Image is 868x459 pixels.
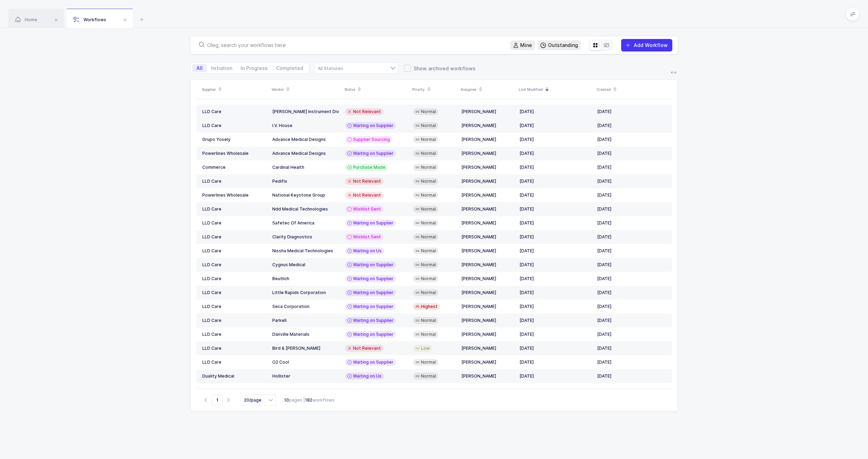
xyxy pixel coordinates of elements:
span: Normal [421,123,436,128]
div: Commerce [202,165,267,170]
span: Home [15,17,37,22]
div: [DATE] [597,123,666,128]
div: LLD Care [202,248,267,254]
div: [PERSON_NAME] [461,192,514,198]
span: Normal [421,248,436,254]
span: Normal [421,262,436,268]
div: pages | workflows [284,397,335,403]
div: [DATE] [597,248,666,254]
div: [DATE] [597,346,666,351]
span: Waiting on Supplier [353,276,393,282]
div: [DATE] [519,179,592,184]
div: [DATE] [597,290,666,295]
div: [DATE] [597,234,666,240]
div: Created [596,84,670,95]
span: Outstanding [548,42,578,49]
div: [DATE] [597,373,666,379]
div: [DATE] [519,248,592,254]
div: LLD Care [202,332,267,337]
span: Normal [421,206,436,212]
span: Waiting on Supplier [353,304,393,309]
div: [DATE] [519,206,592,212]
span: Go to [212,395,223,406]
span: Normal [421,179,436,184]
div: LLD Care [202,234,267,240]
span: Normal [421,373,436,379]
div: [PERSON_NAME] [461,359,514,365]
div: Vendor [272,84,340,95]
div: [DATE] [597,332,666,337]
div: [PERSON_NAME] [461,262,514,268]
div: [DATE] [597,179,666,184]
span: Mine [520,42,532,49]
div: Supplier [202,84,267,95]
div: Duality Medical [202,373,267,379]
div: [DATE] [597,318,666,323]
div: O2 Cool [272,359,339,365]
span: Waiting on Us [353,373,382,379]
div: [DATE] [519,165,592,170]
div: [DATE] [597,137,666,142]
div: [DATE] [519,123,592,128]
span: Waiting on Supplier [353,359,393,365]
span: Not Relevant [353,346,381,351]
div: [DATE] [519,137,592,142]
span: Waiting on Us [353,248,382,254]
div: [PERSON_NAME] [461,220,514,226]
span: Waiting on Supplier [353,290,393,295]
span: Normal [421,359,436,365]
div: Priority [412,84,456,95]
div: LLD Care [202,290,267,295]
div: [DATE] [519,332,592,337]
span: Show archived workflows [411,65,476,72]
div: Powerlines Wholesale [202,151,267,156]
div: [PERSON_NAME] [461,109,514,114]
div: [DATE] [597,151,666,156]
b: 182 [305,397,312,403]
div: [PERSON_NAME] [461,206,514,212]
div: [DATE] [519,304,592,309]
span: Supplier Sourcing [353,137,390,142]
div: LLD Care [202,304,267,309]
span: Workflows [73,17,106,22]
div: [DATE] [519,151,592,156]
div: [DATE] [597,109,666,114]
input: Select [241,395,276,406]
span: Waiting on Supplier [353,151,393,156]
span: Not Relevant [353,179,381,184]
div: LLD Care [202,359,267,365]
div: Status [344,84,408,95]
div: Cygnus Medical [272,262,339,268]
div: [DATE] [519,262,592,268]
div: LLD Care [202,220,267,226]
div: LLD Care [202,109,267,114]
div: Little Rapids Corporation [272,290,339,295]
div: Parkell [272,318,339,323]
div: Beutlich [272,276,339,282]
span: Add Workflow [634,42,668,48]
div: [DATE] [519,359,592,365]
div: [DATE] [519,109,592,114]
span: Normal [421,109,436,114]
div: [DATE] [597,304,666,309]
div: [PERSON_NAME] [461,137,514,142]
div: LLD Care [202,179,267,184]
div: [DATE] [519,234,592,240]
div: Nissha Medical Technologies [272,248,339,254]
span: Waiting on Supplier [353,318,393,323]
div: [PERSON_NAME] [461,304,514,309]
div: [PERSON_NAME] [461,179,514,184]
span: Waiting on Supplier [353,262,393,268]
span: Completed [276,66,303,71]
div: [PERSON_NAME] [461,332,514,337]
div: [PERSON_NAME] [461,318,514,323]
div: LLD Care [202,276,267,282]
span: In Progress [241,66,268,71]
div: [DATE] [519,220,592,226]
div: Last Modified [519,84,592,95]
div: [DATE] [597,276,666,282]
span: Wishlist Sent [353,206,381,212]
div: [PERSON_NAME] [461,276,514,282]
span: Initiation [211,66,232,71]
span: Waiting on Supplier [353,220,393,226]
